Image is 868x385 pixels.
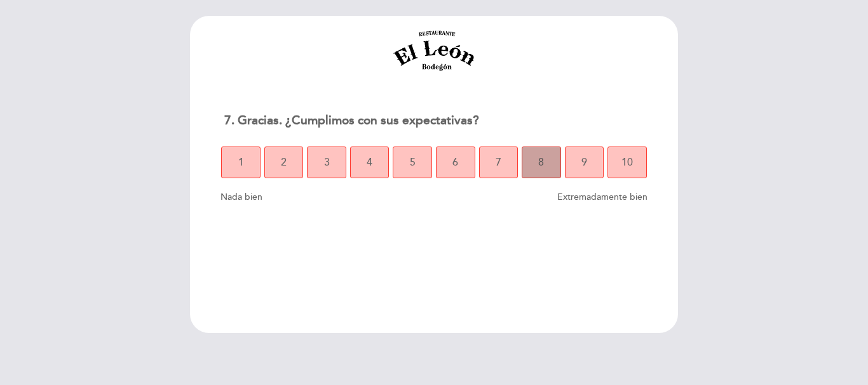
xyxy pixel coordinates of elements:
[557,192,648,202] span: Extremadamente bien
[281,145,287,180] span: 2
[220,192,262,202] span: Nada bien
[214,105,653,136] div: 7. Gracias. ¿Cumplimos con sus expectativas?
[393,147,432,178] button: 5
[324,145,330,180] span: 3
[538,145,544,180] span: 8
[238,145,244,180] span: 1
[350,147,390,178] button: 4
[452,145,458,180] span: 6
[221,147,261,178] button: 1
[390,29,478,72] img: header_1721317290.png
[607,147,647,178] button: 10
[496,145,501,180] span: 7
[522,147,561,178] button: 8
[565,147,604,178] button: 9
[264,147,304,178] button: 2
[307,147,346,178] button: 3
[581,145,587,180] span: 9
[410,145,416,180] span: 5
[436,147,475,178] button: 6
[367,145,372,180] span: 4
[479,147,519,178] button: 7
[621,145,633,180] span: 10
